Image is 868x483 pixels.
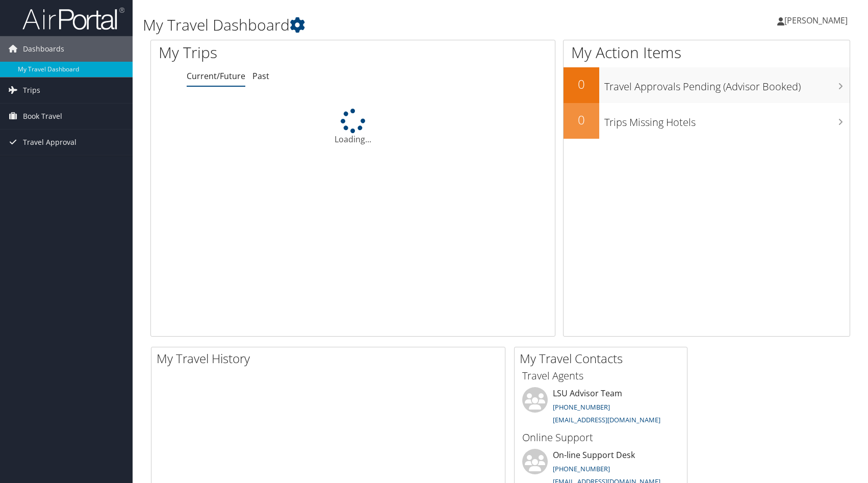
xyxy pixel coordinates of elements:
[517,387,684,429] li: LSU Advisor Team
[23,130,76,155] span: Travel Approval
[23,104,62,129] span: Book Travel
[777,5,858,36] a: [PERSON_NAME]
[252,70,269,82] a: Past
[564,67,850,103] a: 0Travel Approvals Pending (Advisor Booked)
[564,75,599,93] h2: 0
[187,70,245,82] a: Current/Future
[23,36,64,62] span: Dashboards
[520,350,687,367] h2: My Travel Contacts
[604,74,850,94] h3: Travel Approvals Pending (Advisor Booked)
[522,369,679,383] h3: Travel Agents
[564,111,599,129] h2: 0
[553,464,610,473] a: [PHONE_NUMBER]
[151,109,555,145] div: Loading...
[22,7,124,31] img: airportal-logo.png
[784,15,848,26] span: [PERSON_NAME]
[522,430,679,445] h3: Online Support
[553,402,610,412] a: [PHONE_NUMBER]
[604,110,850,130] h3: Trips Missing Hotels
[23,78,40,103] span: Trips
[143,14,620,36] h1: My Travel Dashboard
[159,42,379,63] h1: My Trips
[157,350,505,367] h2: My Travel History
[564,103,850,139] a: 0Trips Missing Hotels
[553,415,660,424] a: [EMAIL_ADDRESS][DOMAIN_NAME]
[564,42,850,63] h1: My Action Items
